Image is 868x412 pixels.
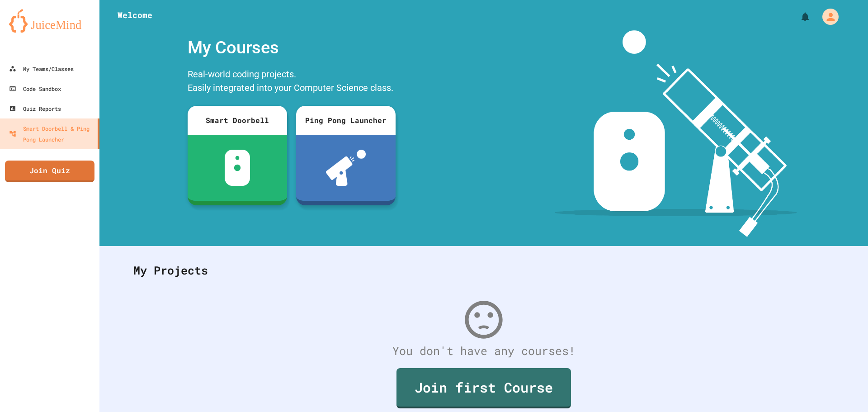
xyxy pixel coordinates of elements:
[396,368,571,408] a: Join first Course
[555,30,797,237] img: banner-image-my-projects.png
[813,6,841,27] div: My Account
[296,106,396,135] div: Ping Pong Launcher
[783,9,813,24] div: My Notifications
[9,9,90,33] img: logo-orange.svg
[9,83,61,94] div: Code Sandbox
[124,342,843,360] div: You don't have any courses!
[9,63,74,74] div: My Teams/Classes
[225,150,250,186] img: sdb-white.svg
[5,161,94,182] a: Join Quiz
[9,103,61,114] div: Quiz Reports
[183,65,400,99] div: Real-world coding projects. Easily integrated into your Computer Science class.
[124,253,843,288] div: My Projects
[188,106,287,135] div: Smart Doorbell
[9,123,94,145] div: Smart Doorbell & Ping Pong Launcher
[183,30,400,65] div: My Courses
[326,150,366,186] img: ppl-with-ball.png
